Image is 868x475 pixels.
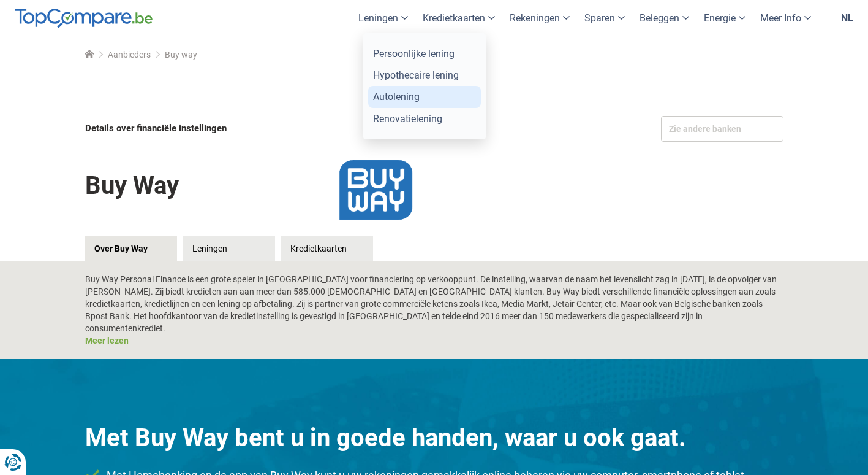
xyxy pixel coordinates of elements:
[85,236,177,261] a: Over Buy Way
[368,86,481,107] a: Autolening
[85,273,783,347] div: Buy Way Personal Finance is een grote speler in [GEOGRAPHIC_DATA] voor financiering op verkooppun...
[15,9,153,28] img: TopCompare
[85,163,179,209] h1: Buy Way
[368,43,481,64] a: Persoonlijke lening
[281,236,373,261] a: Kredietkaarten
[368,64,481,86] a: Hypothecaire lening
[85,420,783,455] div: Met Buy Way bent u in goede handen, waar u ook gaat.
[108,50,151,60] a: Aanbieders
[368,108,481,129] a: Renovatielening
[85,116,431,141] div: Details over financiële instellingen
[165,50,197,60] span: Buy way
[183,236,275,261] a: Leningen
[85,336,129,346] a: Meer lezen
[315,160,437,221] img: Buy Way
[85,50,94,60] a: Home
[661,116,783,142] div: Zie andere banken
